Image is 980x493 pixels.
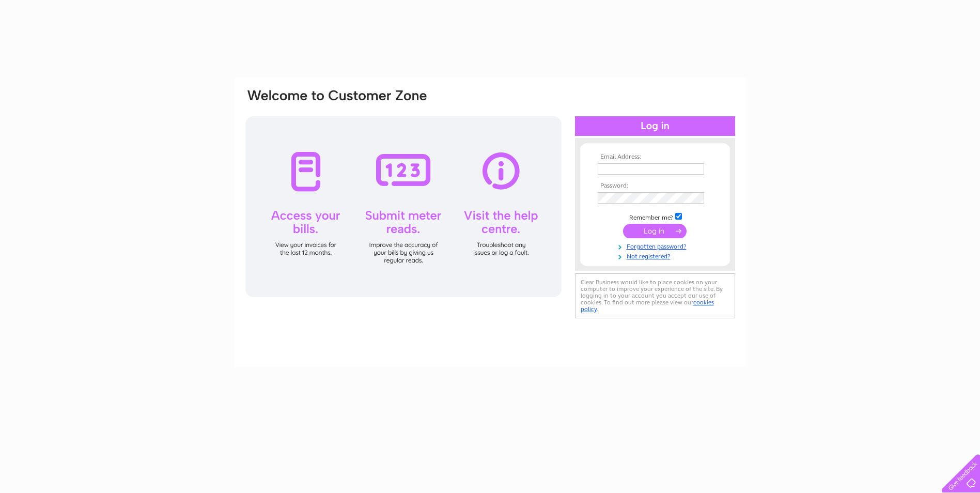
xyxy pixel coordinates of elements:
[623,224,687,238] input: Submit
[598,251,715,260] a: Not registered?
[595,182,715,190] th: Password:
[581,299,714,313] a: cookies policy
[595,211,715,222] td: Remember me?
[598,241,715,251] a: Forgotten password?
[575,273,735,318] div: Clear Business would like to place cookies on your computer to improve your experience of the sit...
[595,153,715,161] th: Email Address:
